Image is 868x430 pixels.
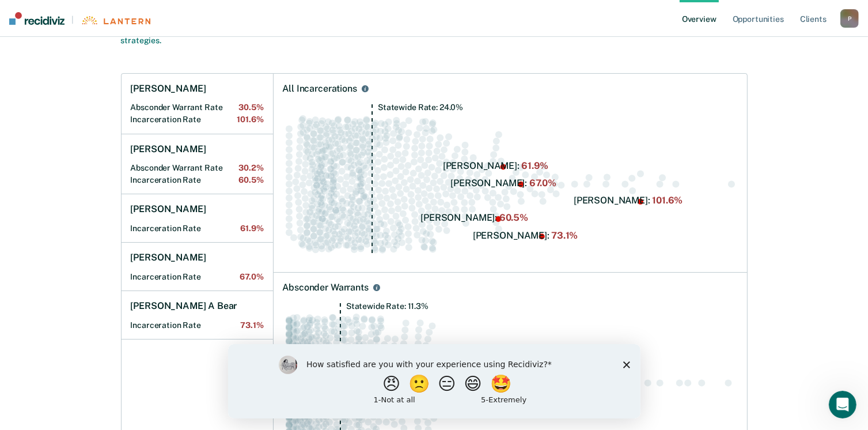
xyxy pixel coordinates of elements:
a: [PERSON_NAME]Incarceration Rate67.0% [122,243,273,291]
iframe: Survey by Kim from Recidiviz [228,344,640,418]
img: Recidiviz [9,12,65,25]
span: | [65,15,81,25]
span: 30.5% [238,103,263,112]
h2: Absconder Warrant Rate [131,103,264,112]
tspan: Statewide Rate: 11.3% [346,301,428,311]
div: Absconder Warrants [283,282,369,293]
tspan: Statewide Rate: 24.0% [378,103,463,112]
span: 67.0% [240,272,263,282]
a: [PERSON_NAME]Absconder Warrant Rate30.5%Incarceration Rate101.6% [122,74,273,134]
div: All Incarcerations [283,83,357,95]
h2: Incarceration Rate [131,175,264,185]
h1: [PERSON_NAME] [131,252,206,263]
span: 60.5% [238,175,263,185]
h1: [PERSON_NAME] A Bear [131,300,237,312]
div: Swarm plot of all incarceration rates in the state for ALL caseloads, highlighting values of 61.9... [283,104,738,263]
h2: Incarceration Rate [131,272,264,282]
h1: [PERSON_NAME] [131,83,206,95]
a: [PERSON_NAME]Incarceration Rate61.9% [122,194,273,243]
h2: Incarceration Rate [131,115,264,125]
h2: Incarceration Rate [131,320,264,330]
h1: [PERSON_NAME] [131,203,206,215]
button: All Incarcerations [359,83,371,95]
h2: Absconder Warrant Rate [131,163,264,173]
span: 30.2% [238,163,263,173]
img: Lantern [81,16,150,25]
span: 73.1% [240,320,263,330]
h1: [PERSON_NAME] [131,144,206,155]
button: Absconder Warrants [371,282,382,293]
h2: Incarceration Rate [131,224,264,233]
a: [PERSON_NAME] A BearIncarceration Rate73.1% [122,291,273,340]
a: See action strategies. [121,26,509,45]
button: P [840,9,859,28]
a: | [9,12,150,25]
a: [PERSON_NAME]Absconder Warrant Rate30.2%Incarceration Rate60.5% [122,134,273,195]
span: 61.9% [240,224,263,233]
span: 101.6% [237,115,263,125]
iframe: Intercom live chat [829,391,856,418]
